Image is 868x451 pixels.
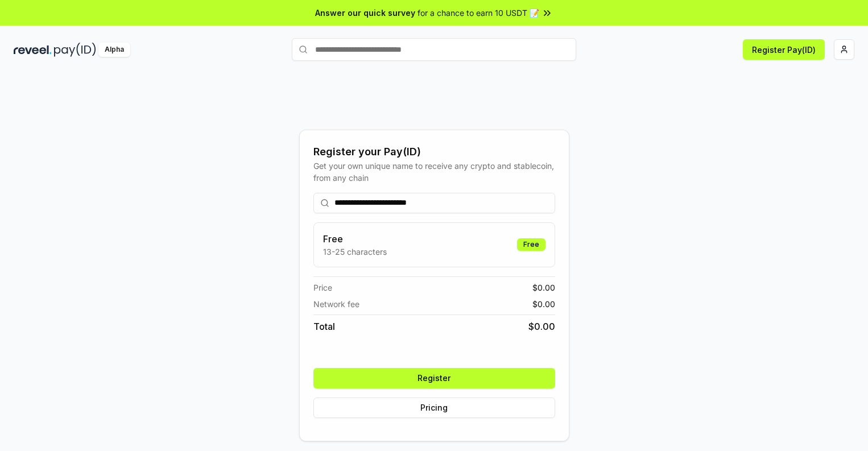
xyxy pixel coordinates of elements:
[532,298,555,310] span: $ 0.00
[313,320,335,333] span: Total
[517,238,545,251] div: Free
[98,43,130,57] div: Alpha
[313,298,359,310] span: Network fee
[528,320,555,333] span: $ 0.00
[418,7,539,19] span: for a chance to earn 10 USDT 📝
[313,282,332,293] span: Price
[313,398,555,418] button: Pricing
[532,282,555,293] span: $ 0.00
[315,7,415,19] span: Answer our quick survey
[313,160,555,184] div: Get your own unique name to receive any crypto and stablecoin, from any chain
[323,246,387,258] p: 13-25 characters
[313,368,555,388] button: Register
[323,232,387,246] h3: Free
[743,39,825,60] button: Register Pay(ID)
[14,43,52,57] img: reveel_dark
[54,43,96,57] img: pay_id
[313,144,555,160] div: Register your Pay(ID)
